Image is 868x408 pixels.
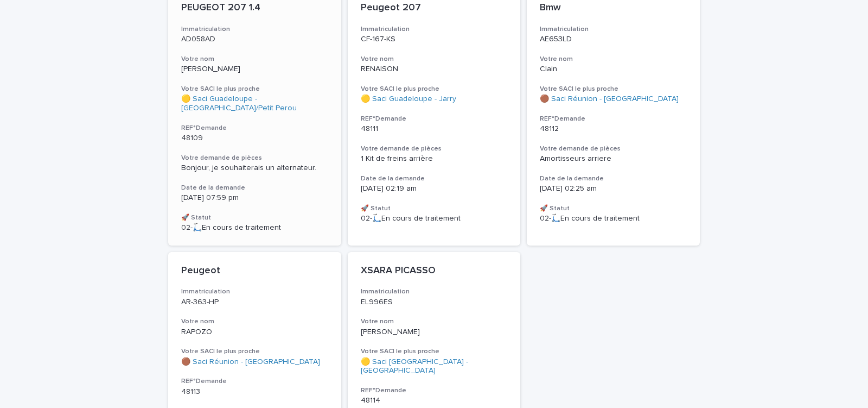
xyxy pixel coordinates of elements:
h3: REF°Demande [361,115,508,123]
a: 🟡 Saci Guadeloupe - Jarry [361,95,456,104]
a: 🟡 Saci Guadeloupe - [GEOGRAPHIC_DATA]/Petit Perou [181,95,328,113]
a: 🟤 Saci Réunion - [GEOGRAPHIC_DATA] [181,357,320,367]
p: 02-🛴En cours de traitement [540,214,687,223]
h3: Immatriculation [361,287,508,296]
h3: 🚀 Statut [540,204,687,213]
h3: 🚀 Statut [361,204,508,213]
h3: REF°Demande [540,115,687,123]
h3: REF°Demande [181,377,328,386]
h3: Immatriculation [181,287,328,296]
p: 02-🛴En cours de traitement [361,214,508,223]
h3: Votre SACI le plus proche [361,347,508,356]
p: [DATE] 02:19 am [361,184,508,193]
span: Amortisseurs arriere [540,155,611,162]
h3: REF°Demande [181,124,328,133]
p: PEUGEOT 207 1.4 [181,2,328,14]
p: Peugeot [181,265,328,277]
p: RAPOZO [181,328,328,337]
p: AR-363-HP [181,298,328,307]
h3: Votre nom [540,55,687,64]
h3: Votre nom [361,317,508,326]
p: 48111 [361,124,508,134]
p: Bmw [540,2,687,14]
p: [PERSON_NAME] [181,65,328,74]
h3: Votre SACI le plus proche [181,85,328,93]
p: Peugeot 207 [361,2,508,14]
p: RENAISON [361,65,508,74]
h3: Date de la demande [361,174,508,183]
p: CF-167-KS [361,35,508,44]
p: [PERSON_NAME] [361,328,508,337]
span: 1 Kit de freins arrière [361,155,433,162]
h3: Date de la demande [540,174,687,183]
a: 🟡 Saci [GEOGRAPHIC_DATA] - [GEOGRAPHIC_DATA] [361,357,508,376]
p: 48113 [181,387,328,397]
h3: Votre demande de pièces [540,145,687,153]
p: XSARA PICASSO [361,265,508,277]
h3: REF°Demande [361,386,508,395]
p: EL996ES [361,298,508,307]
h3: Votre nom [181,317,328,326]
p: 02-🛴En cours de traitement [181,223,328,233]
p: 48114 [361,396,508,405]
a: 🟤 Saci Réunion - [GEOGRAPHIC_DATA] [540,95,679,104]
h3: Votre SACI le plus proche [181,347,328,356]
p: 48112 [540,124,687,134]
h3: Votre SACI le plus proche [361,85,508,93]
p: [DATE] 07:59 pm [181,193,328,203]
h3: Immatriculation [361,25,508,34]
h3: Immatriculation [540,25,687,34]
h3: 🚀 Statut [181,214,328,222]
h3: Date de la demande [181,184,328,192]
h3: Votre demande de pièces [361,145,508,153]
h3: Votre nom [181,55,328,64]
span: Bonjour, je souhaiterais un alternateur. [181,164,316,172]
p: AD058AD [181,35,328,44]
h3: Votre SACI le plus proche [540,85,687,93]
p: [DATE] 02:25 am [540,184,687,193]
h3: Immatriculation [181,25,328,34]
p: 48109 [181,134,328,143]
p: Clain [540,65,687,74]
h3: Votre demande de pièces [181,154,328,162]
h3: Votre nom [361,55,508,64]
p: AE653LD [540,35,687,44]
